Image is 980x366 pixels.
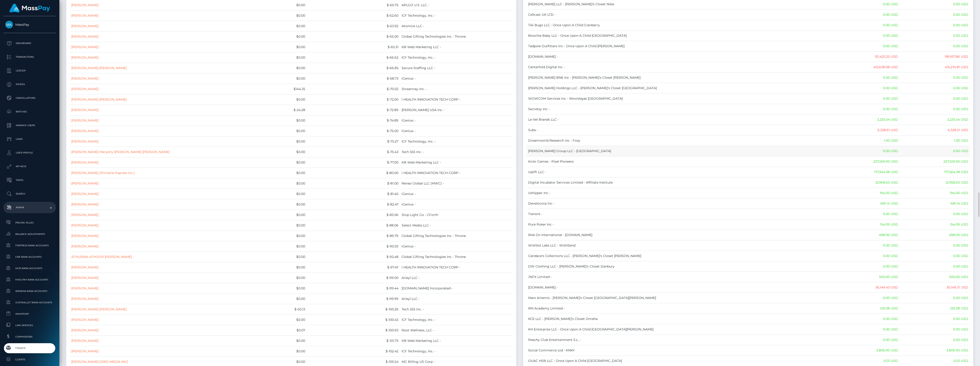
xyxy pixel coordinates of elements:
[527,73,833,83] td: [PERSON_NAME] BNE Inc - [PERSON_NAME]'s Closet [PERSON_NAME]
[252,335,307,346] td: $0.00
[527,345,833,356] td: Social Commerce Ltd - KNKY
[71,55,98,60] a: [PERSON_NAME]
[3,38,56,49] a: Dashboard
[900,230,970,240] td: 498.00 USD
[71,202,98,206] a: [PERSON_NAME]
[900,293,970,303] td: 0.00 USD
[5,149,54,156] p: User Profile
[252,210,307,220] td: $0.00
[307,136,400,147] td: $-75.27
[5,21,13,29] img: MassPay
[252,115,307,126] td: $0.00
[400,94,513,105] td: I HEALTH INNOVATION TECH CORP -
[71,171,135,175] a: [PERSON_NAME] (Pinnacle Express Inc.)
[71,108,98,112] a: [PERSON_NAME]
[900,198,970,209] td: -681.14 USD
[3,92,56,104] a: Cancellations
[307,157,400,168] td: $-77.00
[3,275,56,285] a: MyEUPay Bank Accounts
[5,95,54,101] p: Cancellations
[71,24,98,28] a: [PERSON_NAME]
[900,335,970,345] td: 0.00 USD
[833,93,900,104] td: 0.00 USD
[527,324,833,335] td: KH Enterprise LLC - Once Upon A Child [GEOGRAPHIC_DATA][PERSON_NAME]
[252,168,307,178] td: $0.00
[900,52,970,62] td: 98,957.86 USD
[307,335,400,346] td: $-101.75
[527,62,833,73] td: Centerfold Digital Inc -
[833,198,900,209] td: -681.14 USD
[3,174,56,186] a: Taxes
[900,93,970,104] td: 0.00 USD
[252,241,307,252] td: $0.00
[3,355,56,364] a: Clients
[900,146,970,156] td: 0.00 USD
[252,325,307,335] td: $0.07
[900,251,970,261] td: 0.00 USD
[400,283,513,293] td: [DOMAIN_NAME] Incorporated -
[400,52,513,63] td: ICF Technology, Inc. -
[400,199,513,210] td: iGenius -
[307,346,400,356] td: $-102.42
[527,209,833,219] td: Tranont -
[252,105,307,115] td: $-24.28
[71,223,98,227] a: [PERSON_NAME]
[71,328,98,332] a: [PERSON_NAME]
[307,10,400,21] td: $-62.60
[400,273,513,283] td: Arieyl LLC -
[252,262,307,273] td: $0.00
[833,345,900,356] td: 3,806.90 USD
[71,286,98,290] a: [PERSON_NAME]
[3,309,56,319] a: Inventory
[900,62,970,73] td: 415,274.81 USD
[3,332,56,342] a: Commissions
[527,146,833,156] td: [PERSON_NAME] Group LLC - [GEOGRAPHIC_DATA]
[400,262,513,273] td: I HEALTH INNOVATION TECH CORP -
[400,220,513,231] td: Select Media LLC -
[400,42,513,52] td: KB Web Marketing LLC -
[252,21,307,31] td: $0.00
[71,349,98,353] a: [PERSON_NAME]
[833,135,900,146] td: 1.00 USD
[400,126,513,136] td: iGenius -
[527,272,833,282] td: JNFX Limited -
[400,325,513,335] td: Root Wellness, LLC -
[833,146,900,156] td: 0.00 USD
[71,318,98,322] a: [PERSON_NAME]
[71,118,98,122] a: [PERSON_NAME]
[900,209,970,219] td: 0.00 USD
[71,339,98,343] a: [PERSON_NAME]
[527,240,833,251] td: Wishlist Labs LLC - WishSend
[3,188,56,200] a: Search
[5,122,54,129] p: Manage Users
[400,335,513,346] td: KB Web Marketing LLC -
[400,178,513,189] td: Renao Global LLC (MWC) -
[307,314,400,325] td: $-100.43
[900,240,970,251] td: 0.00 USD
[400,10,513,21] td: ICF Technology, Inc. -
[307,105,400,115] td: $-72.89
[400,231,513,241] td: Global Gifting Technologies Inc - Throne
[71,34,98,39] a: [PERSON_NAME]
[71,129,98,133] a: [PERSON_NAME]
[71,192,98,196] a: [PERSON_NAME]
[3,147,56,158] a: User Profile
[400,168,513,178] td: I HEALTH INNOVATION TECH CORP -
[71,307,127,311] a: [PERSON_NAME] [PERSON_NAME]
[900,167,970,177] td: 177,564.38 USD
[252,189,307,199] td: $0.00
[5,190,54,197] p: Search
[900,73,970,83] td: 0.00 USD
[3,252,56,262] a: CRB Bank Accounts
[833,10,900,20] td: 0.00 USD
[252,84,307,94] td: $144.35
[527,314,833,324] td: KCE LLC - [PERSON_NAME]'s Closet Omaha
[527,135,833,146] td: Dreamworld Research inc - Foxy
[252,10,307,21] td: $0.00
[833,52,900,62] td: 101,423.25 USD
[400,63,513,73] td: Secure Staffing LLC -
[527,282,833,293] td: [DOMAIN_NAME] -
[71,150,170,154] a: [PERSON_NAME] Maryerly [PERSON_NAME] [PERSON_NAME]
[252,31,307,42] td: $0.00
[900,324,970,335] td: 0.00 USD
